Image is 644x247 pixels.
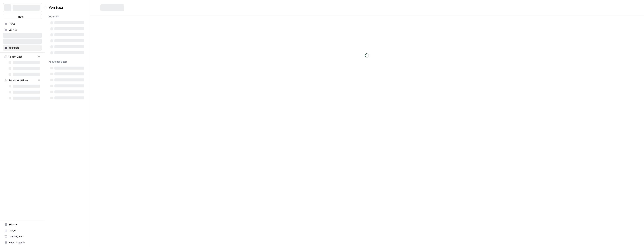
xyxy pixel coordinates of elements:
button: Help + Support [3,240,42,246]
span: New [18,15,23,18]
span: Recent Workflows [9,79,28,82]
a: Settings [3,222,42,228]
span: Learning Hub [9,235,40,238]
a: Learning Hub [3,234,42,240]
span: Recent Grids [9,55,22,58]
a: Usage [3,228,42,234]
button: New [3,14,42,19]
a: Browse [3,27,42,33]
span: Settings [9,223,40,226]
span: Knowledge Bases [49,60,67,64]
span: Browse [9,28,40,32]
a: Your Data [3,45,42,51]
span: Brand Kits [49,15,60,18]
span: Home [9,22,40,26]
button: Recent Workflows [3,78,42,83]
span: Help + Support [9,241,40,244]
span: Your Data [49,5,81,10]
span: Usage [9,229,40,232]
a: Home [3,21,42,27]
span: Your Data [9,46,40,50]
button: Recent Grids [3,54,42,60]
